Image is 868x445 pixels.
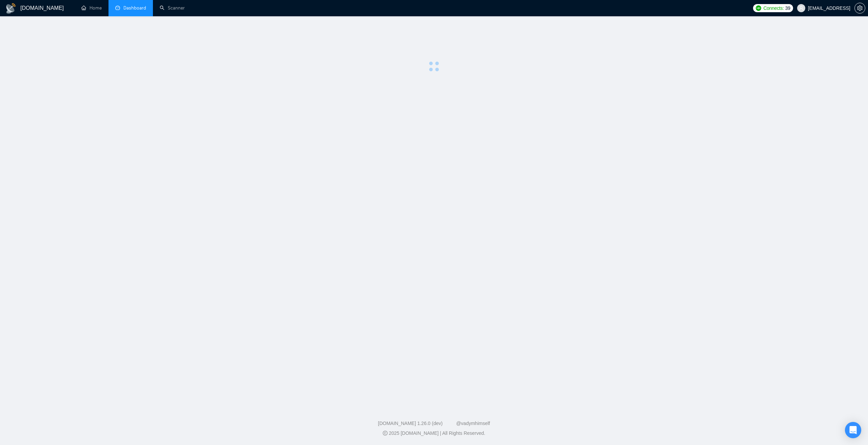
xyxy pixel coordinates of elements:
[81,5,102,11] a: homeHome
[763,4,784,12] span: Connects:
[123,5,146,11] span: Dashboard
[799,6,804,11] span: user
[5,430,863,437] div: 2025 [DOMAIN_NAME] | All Rights Reserved.
[5,3,16,14] img: logo
[160,5,185,11] a: searchScanner
[854,5,865,11] a: setting
[115,5,120,10] span: dashboard
[756,5,761,11] img: upwork-logo.png
[378,421,443,426] a: [DOMAIN_NAME] 1.26.0 (dev)
[383,431,388,436] span: copyright
[785,4,790,12] span: 39
[855,5,865,11] span: setting
[456,421,490,426] a: @vadymhimself
[854,3,865,14] button: setting
[845,422,861,438] div: Open Intercom Messenger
